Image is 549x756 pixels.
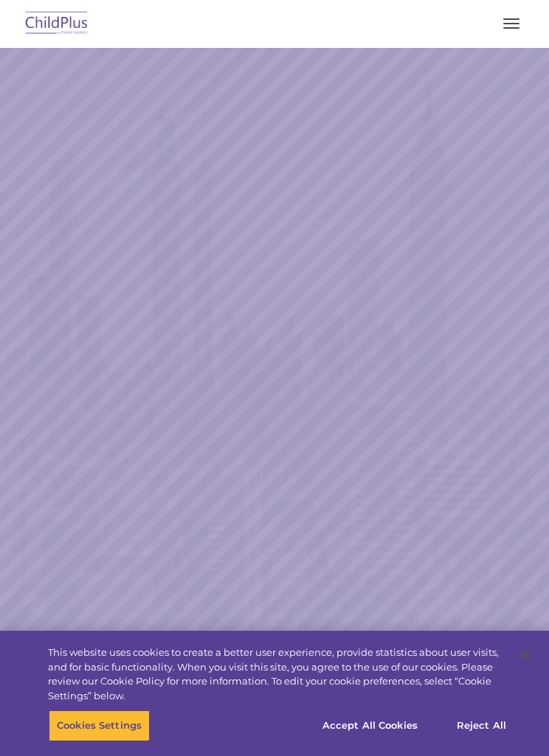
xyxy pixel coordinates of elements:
a: Learn More [372,210,460,234]
button: Reject All [435,710,528,741]
button: Accept All Cookies [314,710,426,741]
img: ChildPlus by Procare Solutions [22,7,91,41]
div: This website uses cookies to create a better user experience, provide statistics about user visit... [48,645,510,703]
button: Close [509,638,542,671]
button: Cookies Settings [49,710,150,741]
